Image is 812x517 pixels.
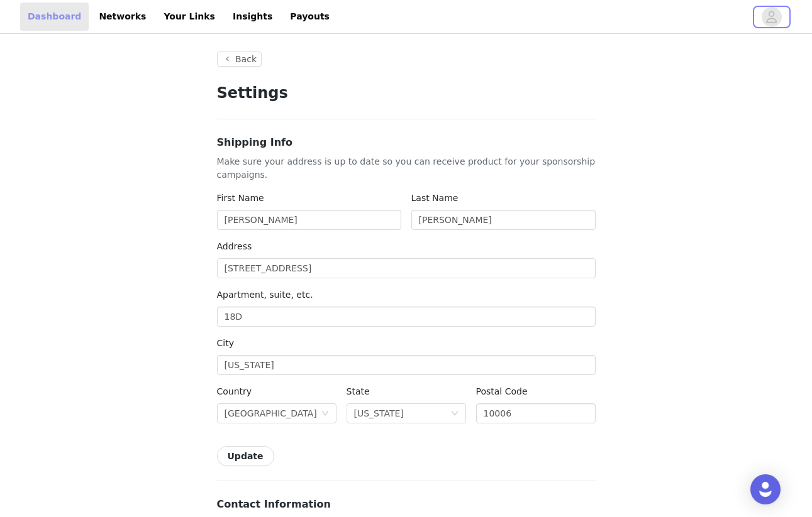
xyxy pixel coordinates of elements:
div: Open Intercom Messenger [750,474,781,504]
a: Your Links [156,3,223,31]
a: Insights [225,3,280,31]
label: Postal Code [476,386,528,396]
label: State [347,386,370,396]
label: Apartment, suite, etc. [217,290,313,300]
h3: Contact Information [217,497,596,512]
a: Dashboard [20,3,89,31]
input: City [217,355,596,375]
button: Back [217,52,262,67]
a: Networks [91,3,153,31]
input: Apartment, suite, etc. (optional) [217,307,596,327]
button: Update [217,446,274,466]
p: Make sure your address is up to date so you can receive product for your sponsorship campaigns. [217,155,596,182]
a: Payouts [282,3,337,31]
div: New York [354,404,404,423]
label: Country [217,386,252,396]
h1: Settings [217,82,596,104]
div: United States [225,404,317,423]
label: City [217,338,234,348]
div: avatar [765,7,777,27]
label: First Name [217,193,264,203]
i: icon: down [451,410,459,418]
i: icon: down [321,410,329,418]
input: Address [217,258,596,278]
label: Address [217,241,252,251]
input: Postal code [476,403,596,423]
h3: Shipping Info [217,135,596,150]
label: Last Name [411,193,459,203]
